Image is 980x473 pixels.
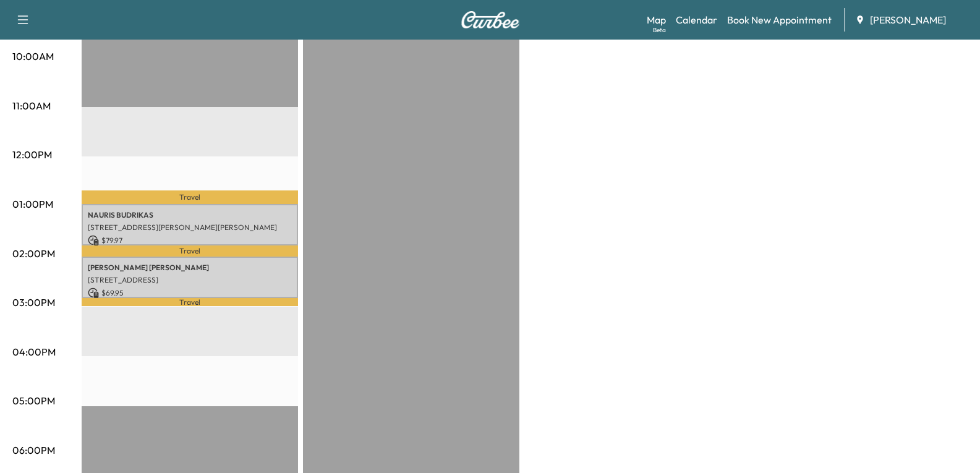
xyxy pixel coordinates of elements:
[12,344,56,359] p: 04:00PM
[461,11,520,28] img: Curbee Logo
[870,12,946,27] span: [PERSON_NAME]
[12,197,53,211] p: 01:00PM
[12,147,52,162] p: 12:00PM
[12,443,55,458] p: 06:00PM
[12,246,55,261] p: 02:00PM
[12,393,55,408] p: 05:00PM
[88,275,292,285] p: [STREET_ADDRESS]
[88,235,292,246] p: $ 79.97
[676,12,717,27] a: Calendar
[82,245,298,256] p: Travel
[12,98,51,113] p: 11:00AM
[653,25,666,35] div: Beta
[88,263,292,273] p: [PERSON_NAME] [PERSON_NAME]
[727,12,832,27] a: Book New Appointment
[82,298,298,306] p: Travel
[12,49,54,64] p: 10:00AM
[12,295,55,310] p: 03:00PM
[88,288,292,299] p: $ 69.95
[82,190,298,204] p: Travel
[647,12,666,27] a: MapBeta
[88,223,292,232] p: [STREET_ADDRESS][PERSON_NAME][PERSON_NAME]
[88,210,292,220] p: NAURIS BUDRIKAS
